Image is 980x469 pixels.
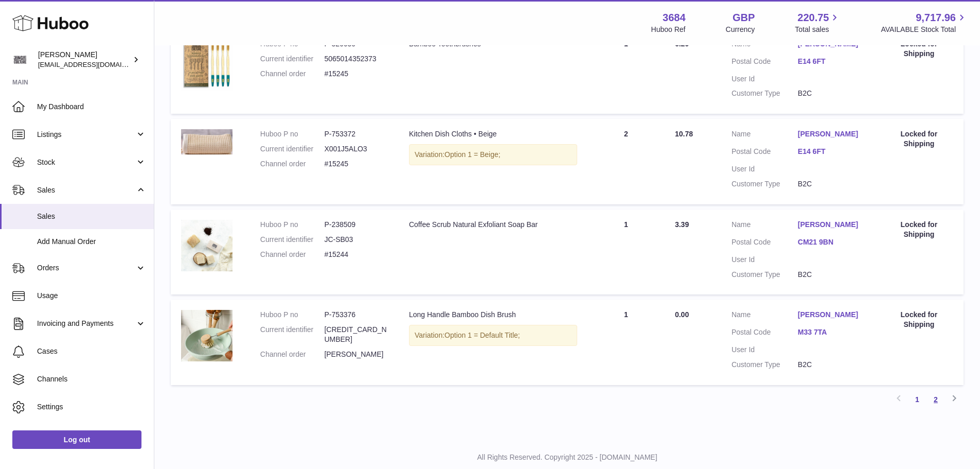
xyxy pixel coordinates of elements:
span: Invoicing and Payments [37,319,135,328]
div: Coffee Scrub Natural Exfoliant Soap Bar [409,220,577,230]
a: [PERSON_NAME] [798,310,864,320]
a: 2 [926,390,945,409]
div: Long Handle Bamboo Dish Brush [409,310,577,320]
dt: Name [732,310,798,322]
a: M33 7TA [798,327,864,337]
span: 0.00 [675,310,689,319]
dd: P-753376 [324,310,388,320]
span: Cases [37,346,146,356]
div: Locked for Shipping [885,39,953,59]
dd: #15244 [324,250,388,259]
a: [PERSON_NAME] [798,129,864,139]
dt: Customer Type [732,179,798,189]
span: Stock [37,158,135,167]
img: CoffeeScrubandExfoliantBar.jpg [181,220,233,271]
dt: Customer Type [732,270,798,280]
span: Sales [37,212,146,221]
img: $_57.JPG [181,39,233,91]
dt: Channel order [260,250,325,259]
strong: 3684 [663,11,686,25]
dt: Postal Code [732,147,798,159]
span: Usage [37,291,146,301]
p: All Rights Reserved. Copyright 2025 - [DOMAIN_NAME] [163,453,972,462]
span: Listings [37,130,135,140]
img: 36841753441177.png [181,129,233,154]
div: Huboo Ref [651,25,686,34]
span: [EMAIL_ADDRESS][DOMAIN_NAME] [38,60,151,68]
dt: User Id [732,345,798,355]
a: CM21 9BN [798,237,864,247]
span: Settings [37,402,146,412]
span: 10.78 [675,130,693,138]
strong: GBP [733,11,755,25]
div: Variation: [409,144,577,165]
dt: Postal Code [732,57,798,69]
a: 220.75 Total sales [795,11,841,34]
img: 36841753440817.jpg [181,310,233,361]
dd: X001J5ALO3 [324,144,388,154]
span: Option 1 = Beige; [444,150,501,159]
span: Channels [37,374,146,384]
dt: Huboo P no [260,129,325,139]
a: E14 6FT [798,147,864,157]
span: Total sales [795,25,841,34]
a: Log out [12,430,141,449]
span: Orders [37,263,135,273]
a: [PERSON_NAME] [798,220,864,230]
dt: Channel order [260,159,325,169]
a: E14 6FT [798,57,864,66]
a: 9,717.96 AVAILABLE Stock Total [881,11,968,34]
span: Sales [37,185,135,195]
span: 9,717.96 [916,11,956,25]
div: Locked for Shipping [885,129,953,149]
span: Option 1 = Default Title; [444,331,520,339]
dd: B2C [798,360,864,370]
dd: B2C [798,270,864,280]
td: 1 [587,210,665,295]
span: 220.75 [797,11,829,25]
dt: User Id [732,74,798,84]
div: Currency [726,25,755,34]
dd: JC-SB03 [324,235,388,245]
dd: [PERSON_NAME] [324,350,388,359]
dt: Postal Code [732,237,798,250]
div: Locked for Shipping [885,310,953,329]
td: 2 [587,119,665,204]
dt: User Id [732,164,798,174]
span: 3.39 [675,220,689,229]
dd: B2C [798,179,864,189]
dt: Current identifier [260,235,325,245]
div: [PERSON_NAME] [38,50,131,70]
dt: Current identifier [260,144,325,154]
dd: #15245 [324,159,388,169]
span: Add Manual Order [37,237,146,247]
span: My Dashboard [37,102,146,112]
span: AVAILABLE Stock Total [881,25,968,34]
div: Kitchen Dish Cloths • Beige [409,129,577,139]
dt: Huboo P no [260,310,325,320]
dd: #15245 [324,69,388,79]
div: Locked for Shipping [885,220,953,239]
dt: Customer Type [732,89,798,98]
td: 1 [587,300,665,385]
dt: User Id [732,255,798,265]
dd: [CREDIT_CARD_NUMBER] [324,325,388,344]
dd: B2C [798,89,864,98]
dt: Channel order [260,69,325,79]
dd: P-238509 [324,220,388,230]
dt: Channel order [260,350,325,359]
dt: Postal Code [732,327,798,340]
span: 6.29 [675,40,689,48]
dt: Huboo P no [260,220,325,230]
dd: 5065014352373 [324,54,388,64]
dt: Current identifier [260,54,325,64]
dd: P-753372 [324,129,388,139]
dt: Name [732,220,798,232]
td: 1 [587,29,665,114]
div: Variation: [409,325,577,346]
img: theinternationalventure@gmail.com [12,52,28,67]
a: 1 [908,390,926,409]
dt: Current identifier [260,325,325,344]
dt: Name [732,129,798,142]
dt: Customer Type [732,360,798,370]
